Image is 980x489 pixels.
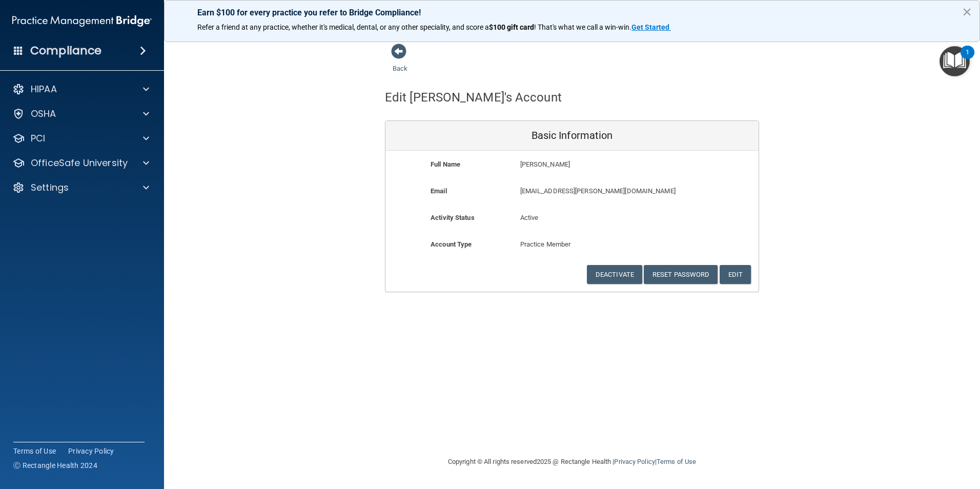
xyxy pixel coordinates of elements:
b: Activity Status [431,214,475,221]
a: Get Started [631,23,671,31]
p: [PERSON_NAME] [520,158,684,171]
strong: $100 gift card [489,23,534,31]
a: Privacy Policy [614,458,655,465]
p: OSHA [31,108,56,120]
a: OfficeSafe University [12,157,149,169]
a: Terms of Use [657,458,696,465]
button: Edit [720,265,751,284]
p: Active [520,212,624,224]
span: Refer a friend at any practice, whether it's medical, dental, or any other speciality, and score a [197,23,489,31]
p: Practice Member [520,238,624,251]
a: HIPAA [12,83,149,95]
button: Reset Password [644,265,718,284]
a: Back [393,52,407,72]
h4: Edit [PERSON_NAME]'s Account [385,91,562,104]
strong: Get Started [631,23,669,31]
h4: Compliance [30,44,101,58]
p: HIPAA [31,83,57,95]
button: Close [962,4,972,20]
span: Ⓒ Rectangle Health 2024 [13,460,97,471]
a: Terms of Use [13,446,56,456]
a: Privacy Policy [68,446,114,456]
p: Earn $100 for every practice you refer to Bridge Compliance! [197,8,947,17]
p: PCI [31,132,45,145]
p: OfficeSafe University [31,157,128,169]
p: Settings [31,181,69,194]
button: Deactivate [587,265,642,284]
p: [EMAIL_ADDRESS][PERSON_NAME][DOMAIN_NAME] [520,185,684,197]
button: Open Resource Center, 1 new notification [940,46,970,76]
span: ! That's what we call a win-win. [534,23,631,31]
b: Email [431,187,447,195]
a: Settings [12,181,149,194]
img: PMB logo [12,11,152,31]
div: Copyright © All rights reserved 2025 @ Rectangle Health | | [385,445,759,478]
a: PCI [12,132,149,145]
b: Full Name [431,160,460,168]
div: 1 [966,52,969,66]
b: Account Type [431,240,472,248]
div: Basic Information [385,121,759,151]
a: OSHA [12,108,149,120]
